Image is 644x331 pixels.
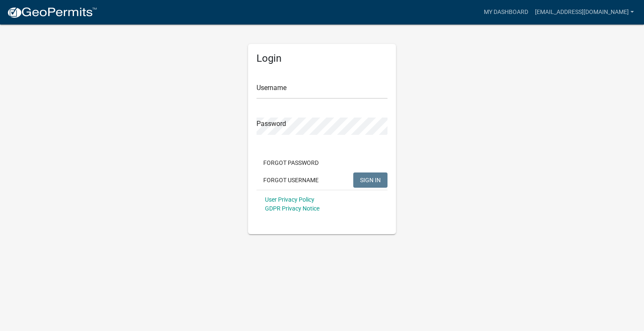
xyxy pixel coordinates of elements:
button: SIGN IN [353,172,387,188]
a: GDPR Privacy Notice [265,205,319,212]
a: [EMAIL_ADDRESS][DOMAIN_NAME] [532,4,637,20]
button: Forgot Password [257,155,325,170]
h5: Login [257,52,387,65]
button: Forgot Username [257,172,325,188]
span: SIGN IN [360,176,381,183]
a: User Privacy Policy [265,196,314,203]
a: My Dashboard [480,4,532,20]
